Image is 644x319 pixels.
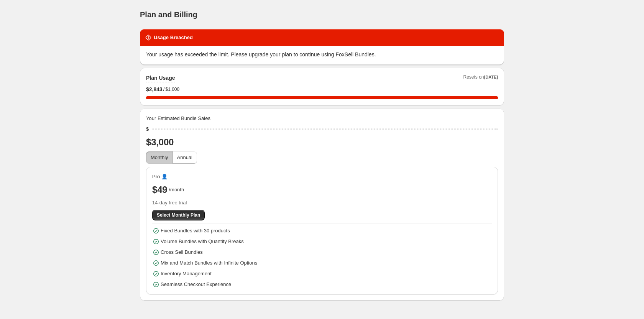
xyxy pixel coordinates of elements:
span: /month [169,186,184,194]
div: $ [146,125,149,133]
h2: Plan Usage [146,74,175,82]
span: $ 2,843 [146,86,163,93]
h2: $3,000 [146,136,498,148]
button: Monthly [146,151,173,164]
span: Seamless Checkout Experience [161,281,231,288]
div: / [146,86,498,93]
span: Fixed Bundles with 30 products [161,227,230,235]
button: Select Monthly Plan [152,210,205,220]
span: Mix and Match Bundles with Infinite Options [161,259,257,267]
button: Annual [172,151,197,164]
span: Inventory Management [161,270,212,278]
span: $1,000 [165,86,179,92]
h2: Usage Breached [154,34,193,41]
span: Select Monthly Plan [157,212,200,218]
span: Your Estimated Bundle Sales [146,115,210,122]
span: Resets on [463,74,498,82]
span: Volume Bundles with Quantity Breaks [161,238,244,245]
span: Cross Sell Bundles [161,248,203,256]
span: 14-day free trial [152,199,492,207]
span: $49 [152,184,167,196]
span: Your usage has exceeded the limit. Please upgrade your plan to continue using FoxSell Bundles. [146,51,376,58]
h1: Plan and Billing [140,10,197,19]
span: Annual [177,155,192,160]
span: [DATE] [484,75,498,79]
span: Pro 👤 [152,173,168,181]
span: Monthly [151,155,168,160]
